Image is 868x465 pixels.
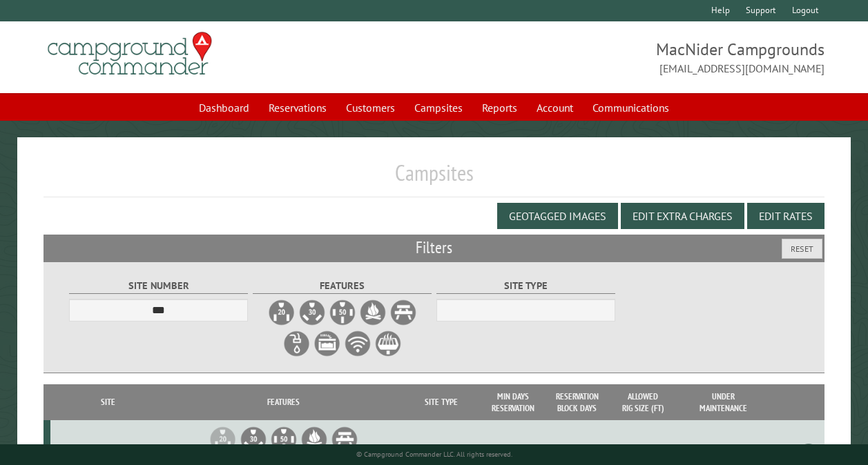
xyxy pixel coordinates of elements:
[240,426,267,453] li: 30A Electrical Hookup
[474,95,525,121] a: Reports
[283,330,311,357] label: Water Hookup
[406,95,471,121] a: Campsites
[584,95,677,121] a: Communications
[300,426,328,453] li: Firepit
[434,38,825,77] span: MacNider Campgrounds [EMAIL_ADDRESS][DOMAIN_NAME]
[747,203,824,229] button: Edit Rates
[314,330,341,357] label: Sewer Hookup
[609,384,678,420] th: Allowed Rig Size (ft)
[260,95,335,121] a: Reservations
[69,278,248,294] label: Site Number
[44,159,824,197] h1: Campsites
[338,95,403,121] a: Customers
[50,384,166,420] th: Site
[545,384,608,420] th: Reservation Block Days
[344,330,372,357] label: WiFi Service
[209,426,237,453] li: 20A Electrical Hookup
[329,299,356,326] label: 50A Electrical Hookup
[44,235,824,261] h2: Filters
[166,384,401,420] th: Features
[359,299,387,326] label: Firepit
[191,95,258,121] a: Dashboard
[356,450,512,459] small: © Campground Commander LLC. All rights reserved.
[497,203,618,229] button: Geotagged Images
[253,278,432,294] label: Features
[401,384,481,420] th: Site Type
[268,299,296,326] label: 20A Electrical Hookup
[270,426,298,453] li: 50A Electrical Hookup
[677,384,769,420] th: Under Maintenance
[481,384,545,420] th: Min Days Reservation
[389,299,417,326] label: Picnic Table
[331,426,358,453] li: Picnic Table
[782,239,822,259] button: Reset
[44,27,216,81] img: Campground Commander
[528,95,581,121] a: Account
[374,330,402,357] label: Grill
[298,299,326,326] label: 30A Electrical Hookup
[436,278,615,294] label: Site Type
[621,203,744,229] button: Edit Extra Charges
